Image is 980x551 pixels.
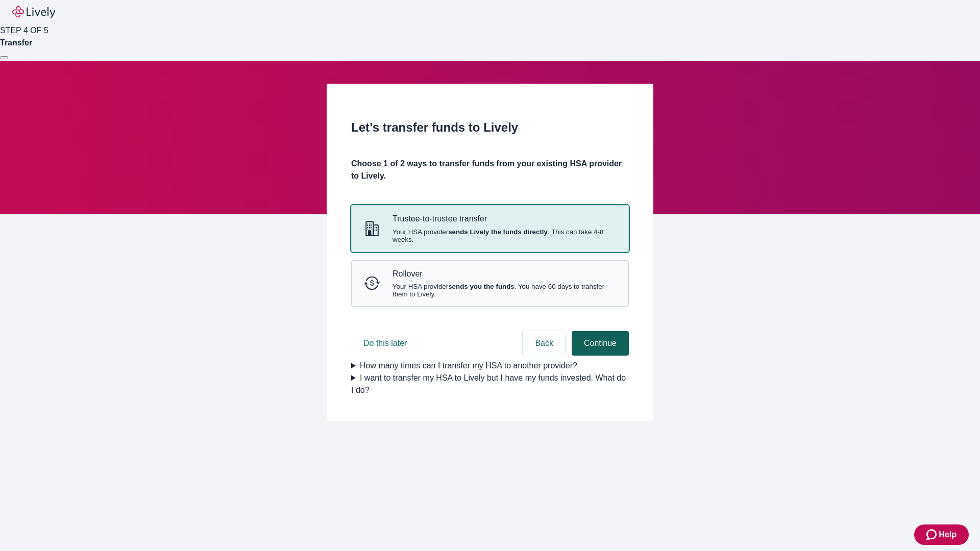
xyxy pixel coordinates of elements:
button: Do this later [351,331,419,356]
strong: sends you the funds [448,283,514,290]
span: Help [939,529,957,541]
h2: Let’s transfer funds to Lively [351,118,629,137]
img: Lively [12,6,55,18]
span: Your HSA provider . You have 60 days to transfer them to Lively. [393,283,616,298]
button: Continue [572,331,629,356]
button: Back [523,331,566,356]
svg: Rollover [364,275,380,291]
h4: Choose 1 of 2 ways to transfer funds from your existing HSA provider to Lively. [351,158,629,182]
span: Your HSA provider . This can take 4-8 weeks. [393,228,616,243]
p: Rollover [393,269,616,279]
button: RolloverRolloverYour HSA providersends you the funds. You have 60 days to transfer them to Lively. [352,261,628,306]
button: Zendesk support iconHelp [914,524,969,545]
summary: How many times can I transfer my HSA to another provider? [351,360,629,372]
svg: Trustee-to-trustee [364,220,380,237]
summary: I want to transfer my HSA to Lively but I have my funds invested. What do I do? [351,372,629,396]
button: Trustee-to-trusteeTrustee-to-trustee transferYour HSA providersends Lively the funds directly. Th... [352,206,628,251]
svg: Zendesk support icon [926,529,939,541]
p: Trustee-to-trustee transfer [393,214,616,223]
strong: sends Lively the funds directly [448,228,548,236]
